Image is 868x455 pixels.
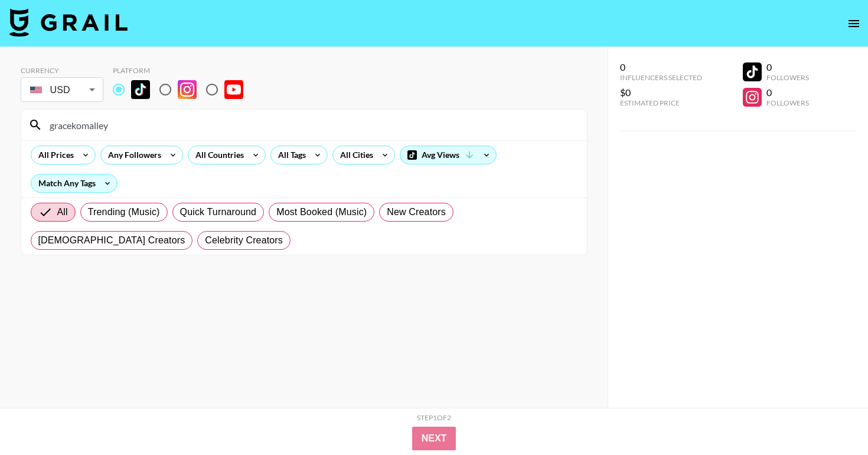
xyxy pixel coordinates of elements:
[333,146,376,164] div: All Cities
[620,61,702,73] div: 0
[417,413,451,422] div: Step 1 of 2
[9,8,128,37] img: Grail Talent
[205,233,283,248] span: Celebrity Creators
[766,73,809,82] div: Followers
[180,205,257,219] span: Quick Turnaround
[766,87,809,98] div: 0
[178,80,197,99] img: Instagram
[38,233,185,248] span: [DEMOGRAPHIC_DATA] Creators
[31,146,76,164] div: All Prices
[21,66,103,75] div: Currency
[131,80,150,99] img: TikTok
[271,146,308,164] div: All Tags
[412,427,456,450] button: Next
[57,205,68,219] span: All
[620,87,702,98] div: $0
[620,98,702,107] div: Estimated Price
[766,61,809,73] div: 0
[620,73,702,82] div: Influencers Selected
[43,116,580,134] input: Search by User Name
[101,146,164,164] div: Any Followers
[88,205,160,219] span: Trending (Music)
[400,146,496,164] div: Avg Views
[387,205,446,219] span: New Creators
[31,174,117,192] div: Match Any Tags
[188,146,246,164] div: All Countries
[766,98,809,107] div: Followers
[842,12,866,35] button: open drawer
[113,66,253,75] div: Platform
[224,80,243,99] img: YouTube
[276,205,367,219] span: Most Booked (Music)
[23,80,101,100] div: USD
